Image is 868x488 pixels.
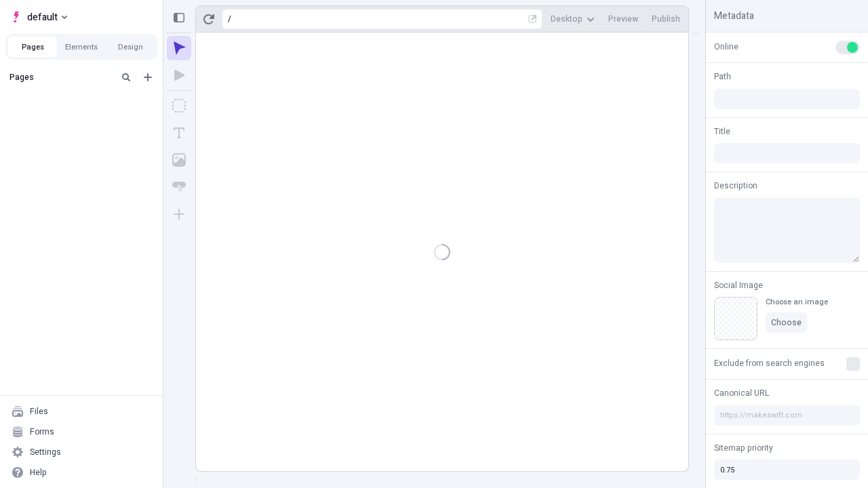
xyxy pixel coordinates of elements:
[714,387,769,399] span: Canonical URL
[27,9,58,25] span: default
[167,175,191,199] button: Button
[30,406,48,417] div: Files
[30,447,61,457] div: Settings
[714,279,763,291] span: Social Image
[771,317,802,328] span: Choose
[30,426,54,437] div: Forms
[603,9,644,29] button: Preview
[714,405,860,426] input: https://makeswift.com
[167,121,191,145] button: Text
[646,9,686,29] button: Publish
[652,14,680,24] span: Publish
[9,72,113,83] div: Pages
[714,442,773,454] span: Sitemap priority
[545,9,600,29] button: Desktop
[5,7,73,27] button: Select site
[8,37,57,57] button: Pages
[766,312,807,333] button: Choose
[714,41,738,53] span: Online
[608,14,638,24] span: Preview
[714,70,731,83] span: Path
[714,357,825,369] span: Exclude from search engines
[766,297,828,307] div: Choose an image
[30,467,47,478] div: Help
[228,14,231,24] div: /
[714,125,730,138] span: Title
[714,180,757,192] span: Description
[551,14,583,24] span: Desktop
[167,94,191,118] button: Box
[167,148,191,172] button: Image
[140,69,156,85] button: Add new
[106,37,155,57] button: Design
[57,37,106,57] button: Elements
